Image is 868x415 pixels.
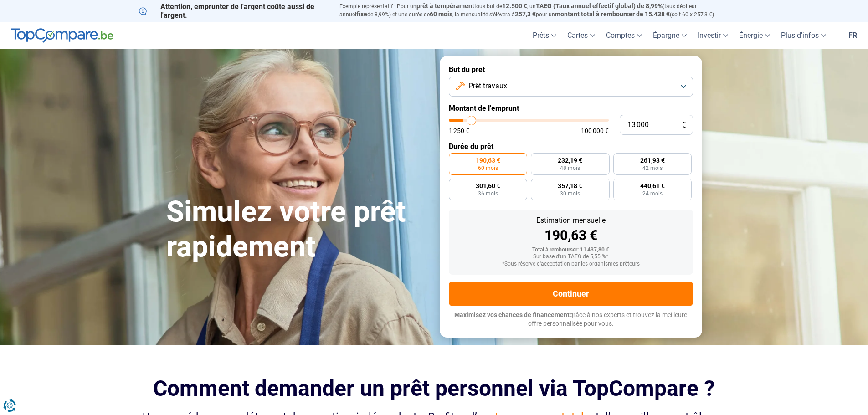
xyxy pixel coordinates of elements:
[527,22,562,49] a: Prêts
[734,22,776,49] a: Énergie
[339,2,729,19] p: Exemple représentatif : Pour un tous but de , un (taux débiteur annuel de 8,99%) et une durée de ...
[449,311,693,328] p: grâce à nos experts et trouvez la meilleure offre personnalisée pour vous.
[456,217,686,224] div: Estimation mensuelle
[166,195,429,265] h1: Simulez votre prêt rapidement
[139,2,329,20] p: Attention, emprunter de l'argent coûte aussi de l'argent.
[449,142,693,151] label: Durée du prêt
[502,2,527,10] span: 12.500 €
[515,10,536,18] span: 257,3 €
[562,22,601,49] a: Cartes
[449,65,693,74] label: But du prêt
[416,2,474,10] span: prêt à tempérament
[449,128,469,134] span: 1 250 €
[11,28,113,43] img: TopCompare
[647,22,692,49] a: Épargne
[581,128,609,134] span: 100 000 €
[454,311,570,318] span: Maximisez vos chances de financement
[558,157,582,164] span: 232,19 €
[456,261,686,267] div: *Sous réserve d'acceptation par les organismes prêteurs
[356,10,367,18] span: fixe
[642,165,663,171] span: 42 mois
[536,2,663,10] span: TAEG (Taux annuel effectif global) de 8,99%
[476,157,500,164] span: 190,63 €
[478,191,498,196] span: 36 mois
[640,183,665,189] span: 440,61 €
[555,10,670,18] span: montant total à rembourser de 15.438 €
[456,254,686,260] div: Sur base d'un TAEG de 5,55 %*
[456,229,686,242] div: 190,63 €
[449,104,693,113] label: Montant de l'emprunt
[139,376,729,401] h2: Comment demander un prêt personnel via TopCompare ?
[558,183,582,189] span: 357,18 €
[843,22,863,49] a: fr
[692,22,734,49] a: Investir
[560,165,580,171] span: 48 mois
[449,77,693,97] button: Prêt travaux
[560,191,580,196] span: 30 mois
[642,191,663,196] span: 24 mois
[476,183,500,189] span: 301,60 €
[776,22,832,49] a: Plus d'infos
[430,10,452,18] span: 60 mois
[449,282,693,306] button: Continuer
[601,22,647,49] a: Comptes
[478,165,498,171] span: 60 mois
[682,121,686,129] span: €
[640,157,665,164] span: 261,93 €
[468,81,507,91] span: Prêt travaux
[456,247,686,253] div: Total à rembourser: 11 437,80 €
